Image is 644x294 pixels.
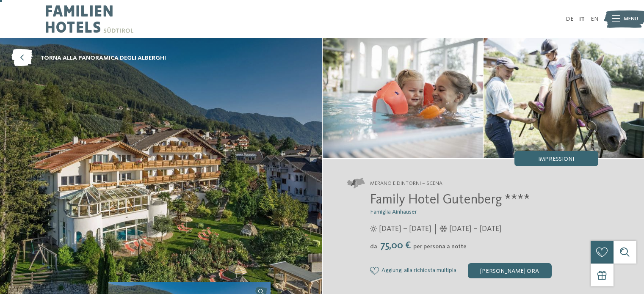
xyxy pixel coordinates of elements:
span: Family Hotel Gutenberg **** [370,193,530,207]
i: Orari d'apertura estate [370,225,377,232]
span: Merano e dintorni – Scena [370,180,442,187]
span: Famiglia Ainhauser [370,209,417,215]
span: [DATE] – [DATE] [449,224,502,234]
i: Orari d'apertura inverno [439,225,448,232]
a: DE [566,16,574,22]
a: IT [579,16,585,22]
span: Menu [624,15,638,23]
span: Impressioni [538,156,574,162]
span: per persona a notte [413,244,467,250]
span: 75,00 € [378,241,412,251]
a: EN [591,16,598,22]
img: Family Hotel Gutenberg **** [484,38,644,158]
span: [DATE] – [DATE] [379,224,431,234]
span: Aggiungi alla richiesta multipla [381,267,456,274]
span: da [370,244,377,250]
a: torna alla panoramica degli alberghi [11,49,166,67]
span: torna alla panoramica degli alberghi [40,54,166,62]
div: [PERSON_NAME] ora [468,263,552,278]
img: il family hotel a Scena per amanti della natura dall’estro creativo [323,38,483,158]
